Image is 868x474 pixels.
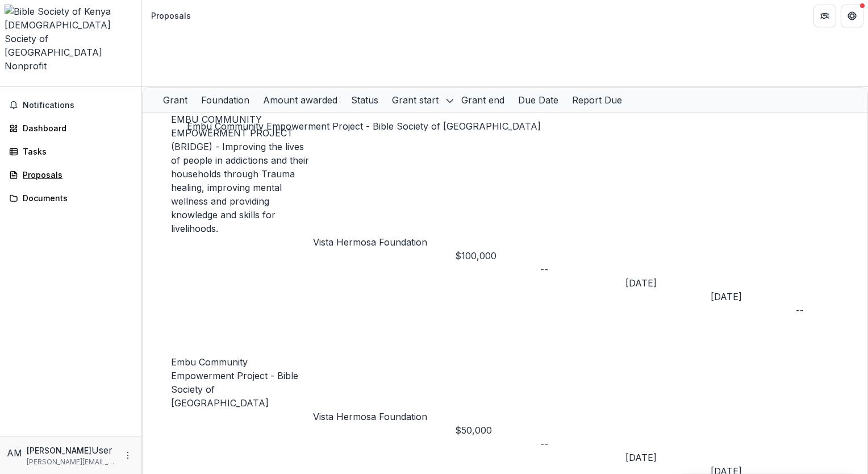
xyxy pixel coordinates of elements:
[171,356,298,409] a: Embu Community Empowerment Project - Bible Society of [GEOGRAPHIC_DATA]
[156,93,194,107] div: Grant
[5,142,137,161] a: Tasks
[5,119,137,138] a: Dashboard
[23,145,128,157] div: Tasks
[344,88,385,112] div: Status
[91,443,112,457] p: User
[455,423,540,437] div: $50,000
[454,88,511,112] div: Grant end
[23,169,128,181] div: Proposals
[256,88,344,112] div: Amount awarded
[445,96,454,105] svg: sorted descending
[813,5,836,27] button: Partners
[27,457,116,467] p: [PERSON_NAME][EMAIL_ADDRESS][DOMAIN_NAME]
[256,93,344,107] div: Amount awarded
[455,249,540,263] div: $100,000
[5,96,137,114] button: Notifications
[5,60,47,72] span: Nonprofit
[156,88,194,112] div: Grant
[194,93,256,107] div: Foundation
[27,444,91,456] p: [PERSON_NAME]
[194,88,256,112] div: Foundation
[565,93,629,107] div: Report Due
[841,5,863,27] button: Get Help
[7,446,22,460] div: Anne Mwangi
[313,235,455,249] p: Vista Hermosa Foundation
[121,448,135,462] button: More
[171,114,309,234] a: EMBU COMMUNITY EMPOWERMENT PROJECT (BRIDGE) - Improving the lives of people in addictions and the...
[5,18,137,59] div: [DEMOGRAPHIC_DATA] Society of [GEOGRAPHIC_DATA]
[511,88,565,112] div: Due Date
[151,10,191,22] div: Proposals
[147,7,195,24] nav: breadcrumb
[23,122,128,134] div: Dashboard
[5,189,137,207] a: Documents
[23,192,128,204] div: Documents
[187,120,541,132] a: Embu Community Empowerment Project - Bible Society of [GEOGRAPHIC_DATA]
[313,410,455,423] p: Vista Hermosa Foundation
[385,88,454,112] div: Grant start
[540,437,625,451] div: --
[565,88,629,112] div: Report Due
[23,101,132,110] span: Notifications
[5,165,137,184] a: Proposals
[511,93,565,107] div: Due Date
[625,451,711,464] div: [DATE]
[385,93,445,107] div: Grant start
[344,93,385,107] div: Status
[5,5,137,18] img: Bible Society of Kenya
[625,276,711,290] div: [DATE]
[454,93,511,107] div: Grant end
[540,263,625,276] div: --
[711,290,796,303] div: [DATE]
